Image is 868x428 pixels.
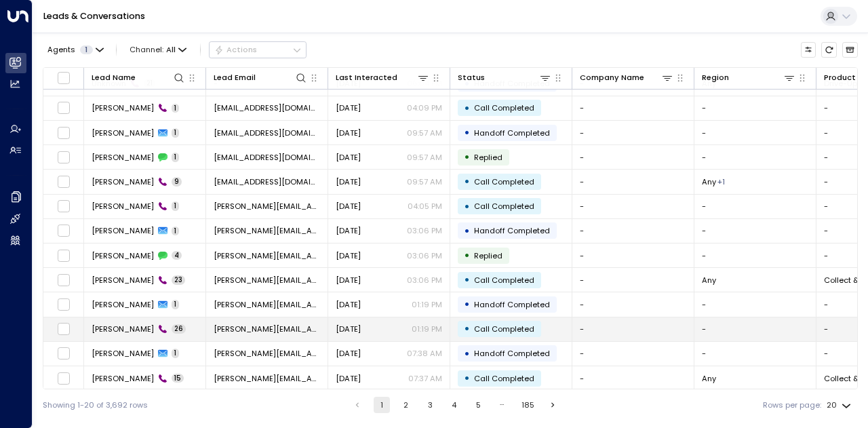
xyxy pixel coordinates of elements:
span: 1 [172,201,179,211]
div: Company Name [580,71,644,84]
td: - [694,121,816,144]
td: - [572,219,694,243]
span: Claire Arnold-Grenseher [92,128,154,138]
span: 1 [172,300,179,309]
span: Toggle select all [57,71,71,85]
button: Agents1 [43,42,107,57]
td: - [694,219,816,243]
div: • [464,172,470,191]
span: Call Completed [474,201,534,212]
span: Yesterday [336,225,361,236]
span: Toggle select row [57,298,71,311]
span: Claire Arnold-Grenseher [92,176,154,187]
div: 20 [827,397,854,414]
span: Toggle select row [57,372,71,385]
div: • [464,197,470,216]
div: Status [458,71,551,84]
span: Toggle select row [57,224,71,237]
span: Call Completed [474,275,534,286]
span: 15 [172,374,184,383]
td: - [572,121,694,144]
div: London [717,176,725,187]
div: • [464,99,470,117]
span: 23 [172,275,185,285]
div: Region [702,71,729,84]
span: Toggle select row [57,322,71,336]
span: Toggle select row [57,151,71,164]
span: Call Completed [474,373,534,384]
span: 9 [172,177,182,187]
button: Go to page 185 [519,397,537,413]
button: Go to next page [545,397,561,413]
button: Actions [209,41,307,58]
button: Go to page 4 [446,397,462,413]
span: Sep 28, 2025 [336,176,361,187]
td: - [694,244,816,267]
span: Yesterday [336,201,361,212]
span: cclarence_25@hotmail.com [214,102,320,113]
a: Leads & Conversations [43,10,145,22]
td: - [572,342,694,366]
div: • [464,345,470,363]
span: Anila Zajiyeva [92,348,154,359]
div: • [464,246,470,265]
span: Claire Arnold-Grenseher [92,152,154,163]
td: - [572,366,694,390]
td: - [572,145,694,169]
span: Anila Zajiyeva [92,201,154,212]
span: Claire Arnold-Grenseher [92,102,154,113]
p: 04:05 PM [408,201,442,212]
span: Yesterday [336,324,361,334]
span: 1 [172,128,179,138]
p: 07:37 AM [408,373,442,384]
span: Yesterday [336,299,361,310]
button: Archived Leads [842,42,858,58]
span: Handoff Completed [474,128,550,138]
span: Yesterday [336,102,361,113]
span: Handoff Completed [474,225,550,236]
span: Anila Zajiyeva [92,299,154,310]
button: Customize [801,42,816,58]
span: Call Completed [474,324,534,334]
span: cclarence_25@hotmail.com [214,128,320,138]
div: • [464,271,470,289]
span: Sep 28, 2025 [336,128,361,138]
div: Button group with a nested menu [209,41,307,58]
p: 04:09 PM [407,102,442,113]
button: Go to page 3 [422,397,438,413]
div: … [494,397,511,413]
span: Refresh [821,42,837,58]
button: Go to page 2 [398,397,414,413]
div: Company Name [580,71,673,84]
span: 26 [172,324,186,334]
span: zajiyeva.anila@gmail.com [214,250,320,261]
div: Lead Name [92,71,185,84]
span: Sep 28, 2025 [336,348,361,359]
td: - [694,145,816,169]
p: 09:57 AM [407,128,442,138]
nav: pagination navigation [349,397,561,413]
span: Agents [47,46,75,54]
span: 1 [172,153,179,162]
div: • [464,123,470,142]
span: Any [702,176,716,187]
span: cclarence_25@hotmail.com [214,152,320,163]
div: Lead Email [214,71,307,84]
span: Yesterday [336,275,361,286]
span: 1 [172,104,179,113]
span: Yesterday [336,250,361,261]
div: Status [458,71,485,84]
span: zajiyeva.anila@gmail.com [214,299,320,310]
button: page 1 [374,397,390,413]
div: • [464,148,470,166]
p: 03:06 PM [407,275,442,286]
button: Go to page 5 [470,397,486,413]
p: 03:06 PM [407,225,442,236]
span: 1 [80,45,93,54]
span: zajiyeva.anila@gmail.com [214,201,320,212]
div: • [464,222,470,240]
label: Rows per page: [763,400,821,411]
td: - [572,268,694,292]
td: - [694,342,816,366]
div: • [464,295,470,313]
